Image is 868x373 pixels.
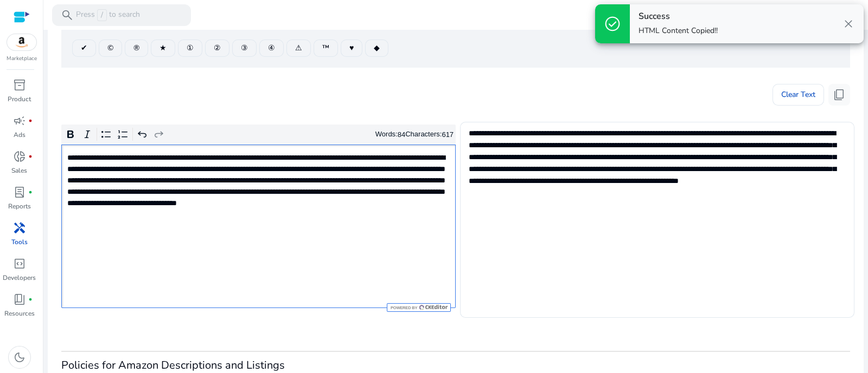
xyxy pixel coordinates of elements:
span: code_blocks [13,257,26,270]
span: content_copy [833,88,846,101]
p: Press to search [76,9,140,21]
button: content_copy [828,84,850,106]
button: ⚠ [286,40,311,57]
button: Clear Text [773,84,824,106]
span: ★ [159,42,167,54]
button: © [99,40,122,57]
button: ★ [151,40,175,57]
button: ② [205,40,229,57]
span: ⚠ [295,42,302,54]
p: Product [8,94,31,104]
span: search [61,9,74,22]
label: 84 [398,130,405,139]
span: ③ [241,42,248,54]
p: HTML Content Copied!! [639,25,718,36]
span: lab_profile [13,186,26,199]
button: ♥ [341,40,362,57]
button: ® [125,40,148,57]
p: Developers [3,273,36,283]
span: fiber_manual_record [28,154,33,159]
p: Tools [11,237,28,247]
span: fiber_manual_record [28,190,33,194]
p: Marketplace [7,55,37,63]
span: ✔ [81,42,87,54]
span: fiber_manual_record [28,119,33,123]
p: Resources [4,309,35,318]
span: book_4 [13,293,26,306]
span: / [97,9,107,21]
button: ✔ [72,40,96,57]
img: amazon.svg [7,34,36,50]
span: inventory_2 [13,78,26,91]
span: handyman [13,221,26,234]
div: Words: Characters: [375,128,454,141]
div: Editor toolbar [61,125,456,145]
span: ◆ [374,42,380,54]
button: ④ [259,40,284,57]
button: ③ [232,40,257,57]
span: ™ [322,42,329,54]
p: Sales [11,166,27,175]
label: 617 [442,130,454,139]
button: ① [178,40,202,57]
button: ◆ [365,40,388,57]
p: Reports [8,201,31,211]
button: ™ [314,40,338,57]
span: donut_small [13,150,26,163]
p: Ads [14,130,25,140]
span: check_circle [604,15,621,32]
span: dark_mode [13,351,26,364]
span: ② [214,42,221,54]
span: campaign [13,114,26,127]
span: Clear Text [781,84,815,106]
span: ® [133,42,139,54]
h4: Success [639,11,718,22]
div: Rich Text Editor. Editing area: main. Press Alt+0 for help. [61,145,456,308]
span: close [842,17,855,30]
span: ① [187,42,194,54]
span: © [107,42,113,54]
h3: Policies for Amazon Descriptions and Listings [61,359,850,372]
span: ♥ [349,42,354,54]
span: Powered by [390,305,417,310]
span: fiber_manual_record [28,297,33,302]
span: ④ [268,42,275,54]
